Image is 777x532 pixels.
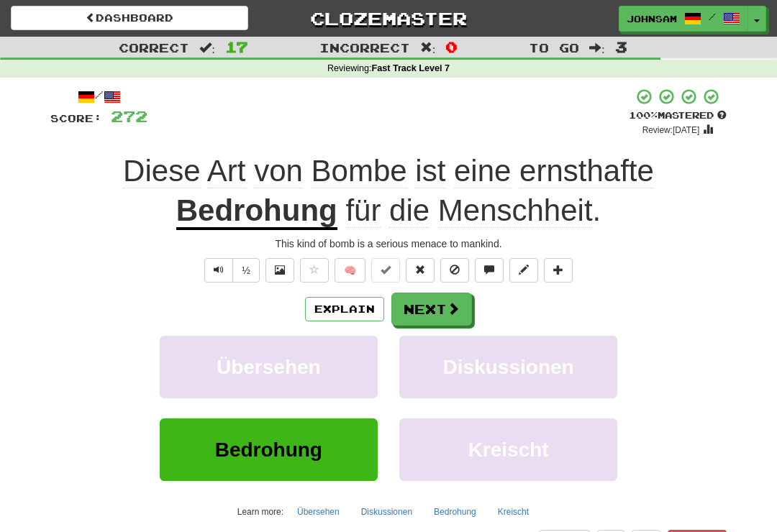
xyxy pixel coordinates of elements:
[454,154,511,188] span: eine
[406,258,435,283] button: Reset to 0% Mastered (alt+r)
[420,42,436,54] span: :
[399,418,617,481] button: Kreischt
[50,112,102,124] span: Score:
[389,193,430,228] span: die
[123,154,200,188] span: Diese
[160,418,378,481] button: Bedrohung
[11,6,248,30] a: Dashboard
[215,439,322,461] span: Bedrohung
[160,336,378,398] button: Übersehen
[519,154,654,188] span: ernsthafte
[50,88,147,106] div: /
[468,439,549,461] span: Kreischt
[709,12,716,22] span: /
[544,258,573,283] button: Add to collection (alt+a)
[204,258,233,283] button: Play sentence audio (ctl+space)
[237,507,283,517] small: Learn more:
[509,258,538,283] button: Edit sentence (alt+d)
[615,38,627,55] span: 3
[319,40,410,55] span: Incorrect
[337,193,601,228] span: .
[207,154,246,188] span: Art
[232,258,260,283] button: ½
[415,154,445,188] span: ist
[305,297,384,321] button: Explain
[201,258,260,283] div: Text-to-speech controls
[335,258,365,283] button: 🧠
[589,42,605,54] span: :
[629,109,727,122] div: Mastered
[426,501,484,523] button: Bedrohung
[254,154,303,188] span: von
[443,356,574,378] span: Diskussionen
[176,193,337,230] u: Bedrohung
[627,12,677,25] span: Johnsam
[438,193,593,228] span: Menschheit
[111,107,147,125] span: 272
[490,501,537,523] button: Kreischt
[445,38,458,55] span: 0
[642,125,700,135] small: Review: [DATE]
[265,258,294,283] button: Show image (alt+x)
[353,501,420,523] button: Diskussionen
[629,109,658,121] span: 100 %
[372,63,450,73] strong: Fast Track Level 7
[119,40,189,55] span: Correct
[270,6,507,31] a: Clozemaster
[50,237,727,251] div: This kind of bomb is a serious menace to mankind.
[312,154,407,188] span: Bombe
[529,40,579,55] span: To go
[345,193,381,228] span: für
[475,258,504,283] button: Discuss sentence (alt+u)
[440,258,469,283] button: Ignore sentence (alt+i)
[225,38,248,55] span: 17
[619,6,748,32] a: Johnsam /
[289,501,347,523] button: Übersehen
[391,293,472,326] button: Next
[199,42,215,54] span: :
[371,258,400,283] button: Set this sentence to 100% Mastered (alt+m)
[217,356,321,378] span: Übersehen
[300,258,329,283] button: Favorite sentence (alt+f)
[399,336,617,398] button: Diskussionen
